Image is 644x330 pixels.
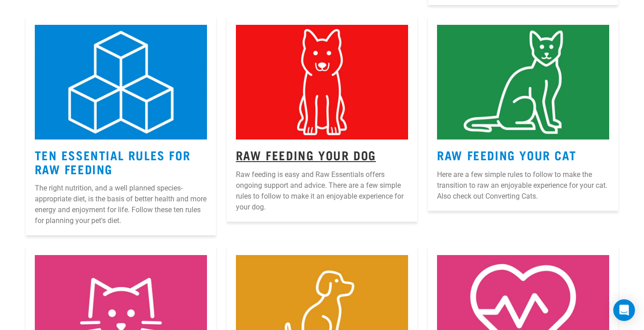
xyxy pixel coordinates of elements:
[437,151,576,158] a: Raw Feeding Your Cat
[236,169,408,213] p: Raw feeding is easy and Raw Essentials offers ongoing support and advice. There are a few simple ...
[35,183,207,226] p: The right nutrition, and a well planned species-appropriate diet, is the basis of better health a...
[437,169,609,202] p: Here are a few simple rules to follow to make the transition to raw an enjoyable experience for y...
[236,151,376,158] a: Raw Feeding Your Dog
[613,299,635,321] div: Open Intercom Messenger
[35,151,191,172] a: Ten Essential Rules for Raw Feeding
[437,25,609,139] img: 3.jpg
[236,25,408,139] img: 2.jpg
[35,25,207,139] img: 1.jpg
